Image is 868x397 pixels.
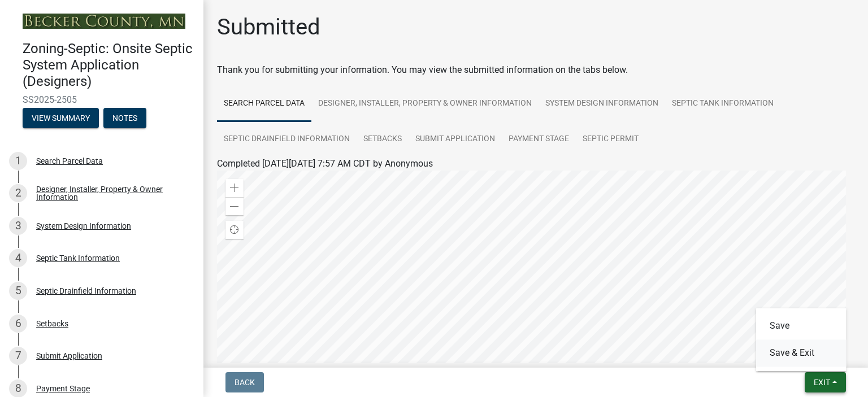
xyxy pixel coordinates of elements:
[805,372,846,392] button: Exit
[756,308,847,371] div: Exit
[409,121,502,158] a: Submit Application
[756,339,847,367] button: Save & Exit
[36,352,102,360] div: Submit Application
[225,197,244,215] div: Zoom out
[217,121,357,158] a: Septic Drainfield Information
[23,94,181,105] span: SS2025-2505
[225,372,264,392] button: Back
[814,378,830,387] span: Exit
[502,121,576,158] a: Payment Stage
[36,185,185,201] div: Designer, Installer, Property & Owner Information
[225,179,244,197] div: Zoom in
[756,312,847,339] button: Save
[23,14,185,29] img: Becker County, Minnesota
[36,157,103,165] div: Search Parcel Data
[9,217,27,235] div: 3
[357,121,409,158] a: Setbacks
[36,287,136,295] div: Septic Drainfield Information
[311,86,539,122] a: Designer, Installer, Property & Owner Information
[103,108,146,128] button: Notes
[23,108,99,128] button: View Summary
[9,347,27,365] div: 7
[9,249,27,267] div: 4
[23,114,99,123] wm-modal-confirm: Summary
[9,315,27,333] div: 6
[36,254,120,262] div: Septic Tank Information
[9,184,27,202] div: 2
[217,14,320,41] h1: Submitted
[217,63,854,77] div: Thank you for submitting your information. You may view the submitted information on the tabs below.
[23,41,194,89] h4: Zoning-Septic: Onsite Septic System Application (Designers)
[9,152,27,170] div: 1
[36,320,68,328] div: Setbacks
[36,222,131,230] div: System Design Information
[103,114,146,123] wm-modal-confirm: Notes
[539,86,665,122] a: System Design Information
[36,385,90,392] div: Payment Stage
[665,86,780,122] a: Septic Tank Information
[225,221,244,239] div: Find my location
[235,378,255,387] span: Back
[217,158,433,169] span: Completed [DATE][DATE] 7:57 AM CDT by Anonymous
[9,282,27,300] div: 5
[217,86,311,122] a: Search Parcel Data
[576,121,645,158] a: Septic Permit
